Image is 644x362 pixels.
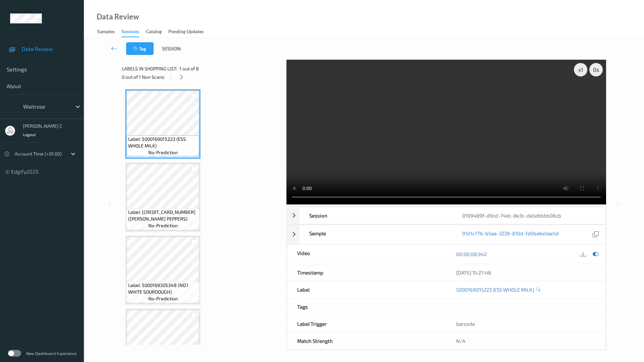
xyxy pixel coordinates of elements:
[146,27,168,37] a: Catalog
[128,136,198,149] span: Label: 5000169015223 (ESS WHOLE MILK)
[456,251,487,257] a: 00:00:08.942
[452,207,605,224] div: 0199489f-d9cd-74dc-8e3c-da5e6bbb06cb
[122,65,177,72] span: Labels in shopping list:
[299,207,452,224] div: Session
[128,209,198,222] span: Label: [CREDIT_CARD_NUMBER] ([PERSON_NAME] PEPPERS)
[148,295,178,302] span: no-prediction
[97,28,115,37] div: Samples
[446,333,605,349] div: N/A
[287,225,606,244] div: Sample91d1c776-b5aa-3239-810d-fd0babe5ae5d
[287,264,446,281] div: Timestamp
[287,333,446,349] div: Match Strength
[462,230,559,239] a: 91d1c776-b5aa-3239-810d-fd0babe5ae5d
[146,28,162,37] div: Catalog
[456,286,534,293] a: 5000169015223 (ESS WHOLE MILK)
[128,282,198,295] span: Label: 5000169305348 (NO.1 WHITE SOURDOUGH)
[287,281,446,298] div: Label
[97,27,121,37] a: Samples
[456,269,595,276] div: [DATE] 15:27:48
[287,245,446,264] div: Video
[287,315,446,332] div: Label Trigger
[121,28,139,37] div: Sessions
[126,42,154,55] button: Tag
[299,225,452,244] div: Sample
[287,207,606,224] div: Session0199489f-d9cd-74dc-8e3c-da5e6bbb06cb
[287,298,446,315] div: Tags
[574,63,587,76] div: x 1
[179,65,199,72] span: 1 out of 8
[148,149,178,156] span: no-prediction
[148,222,178,229] span: no-prediction
[162,45,181,52] span: Session:
[589,63,603,76] div: 0 s
[168,28,204,37] div: Pending Updates
[168,27,210,37] a: Pending Updates
[446,315,605,332] div: barcode
[122,73,282,81] div: 0 out of 1 Non Scans
[97,13,139,20] div: Data Review
[121,27,146,37] a: Sessions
